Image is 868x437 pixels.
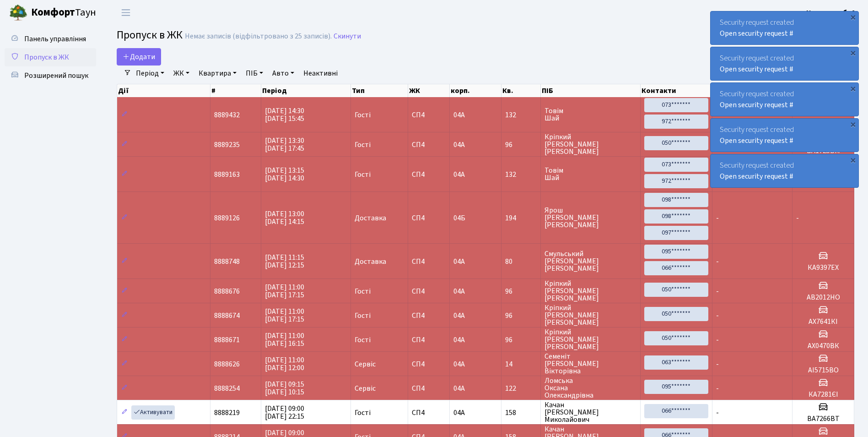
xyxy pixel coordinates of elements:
[355,385,376,392] span: Сервіс
[412,111,446,119] span: СП4
[355,288,371,295] span: Гості
[412,171,446,178] span: СП4
[412,312,446,319] span: СП4
[806,8,857,18] b: Консьєрж б. 4.
[412,288,446,295] span: СП4
[214,383,240,393] span: 8888254
[796,213,799,223] span: -
[545,207,636,229] span: Ярош [PERSON_NAME] [PERSON_NAME]
[720,100,793,110] a: Open security request #
[265,331,304,349] span: [DATE] 11:00 [DATE] 16:15
[505,171,537,178] span: 132
[505,141,537,148] span: 96
[5,66,96,85] a: Розширений пошук
[796,342,850,350] h5: АХ0470ВК
[545,280,636,302] span: Кріпкий [PERSON_NAME] [PERSON_NAME]
[117,48,161,66] a: Додати
[505,258,537,265] span: 80
[265,136,304,153] span: [DATE] 13:30 [DATE] 17:45
[265,252,304,270] span: [DATE] 11:15 [DATE] 12:15
[355,171,371,178] span: Гості
[720,64,793,74] a: Open security request #
[24,34,86,44] span: Панель управління
[711,47,858,80] div: Security request created
[355,312,371,319] span: Гості
[132,66,168,81] a: Період
[214,408,240,418] span: 8888219
[195,66,240,81] a: Квартира
[24,71,88,81] span: Розширений пошук
[541,84,641,97] th: ПІБ
[334,32,361,41] a: Скинути
[355,336,371,344] span: Гості
[185,32,332,41] div: Немає записів (відфільтровано з 25 записів).
[545,133,636,155] span: Кріпкий [PERSON_NAME] [PERSON_NAME]
[796,293,850,302] h5: АВ2012НО
[214,257,240,267] span: 8888748
[720,28,793,38] a: Open security request #
[170,66,193,81] a: ЖК
[412,258,446,265] span: СП4
[214,286,240,296] span: 8888676
[716,383,719,393] span: -
[711,154,858,187] div: Security request created
[412,214,446,222] span: СП4
[545,377,636,399] span: Ломська Оксана Олександрівна
[412,409,446,416] span: СП4
[453,311,465,321] span: 04А
[796,263,850,272] h5: КА9397ЕХ
[453,359,465,369] span: 04А
[265,106,304,124] span: [DATE] 14:30 [DATE] 15:45
[796,317,850,326] h5: АХ7641КІ
[641,84,712,97] th: Контакти
[453,257,465,267] span: 04А
[214,359,240,369] span: 8888626
[408,84,450,97] th: ЖК
[355,141,371,148] span: Гості
[24,52,69,62] span: Пропуск в ЖК
[214,140,240,150] span: 8889235
[242,66,267,81] a: ПІБ
[505,409,537,416] span: 158
[505,288,537,295] span: 96
[265,282,304,300] span: [DATE] 11:00 [DATE] 17:15
[412,361,446,368] span: СП4
[355,258,386,265] span: Доставка
[265,404,304,421] span: [DATE] 09:00 [DATE] 22:15
[720,136,793,146] a: Open security request #
[123,52,155,62] span: Додати
[848,155,857,164] div: ×
[545,107,636,122] span: Товім Шай
[453,169,465,180] span: 04А
[848,12,857,22] div: ×
[505,385,537,392] span: 122
[214,213,240,223] span: 8889126
[261,84,350,97] th: Період
[711,119,858,152] div: Security request created
[412,385,446,392] span: СП4
[545,353,636,375] span: Семеніт [PERSON_NAME] Вікторівна
[265,306,304,324] span: [DATE] 11:00 [DATE] 17:15
[711,11,858,44] div: Security request created
[214,169,240,180] span: 8889163
[806,7,857,18] a: Консьєрж б. 4.
[711,83,858,116] div: Security request created
[848,48,857,57] div: ×
[720,171,793,181] a: Open security request #
[214,335,240,345] span: 8888671
[848,120,857,129] div: ×
[716,213,719,223] span: -
[355,409,371,416] span: Гості
[117,84,210,97] th: Дії
[269,66,298,81] a: Авто
[796,366,850,375] h5: АІ5715ВО
[505,312,537,319] span: 96
[545,304,636,326] span: Кріпкий [PERSON_NAME] [PERSON_NAME]
[453,335,465,345] span: 04А
[505,214,537,222] span: 194
[31,5,96,21] span: Таун
[505,111,537,119] span: 132
[412,336,446,344] span: СП4
[450,84,501,97] th: корп.
[453,408,465,418] span: 04А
